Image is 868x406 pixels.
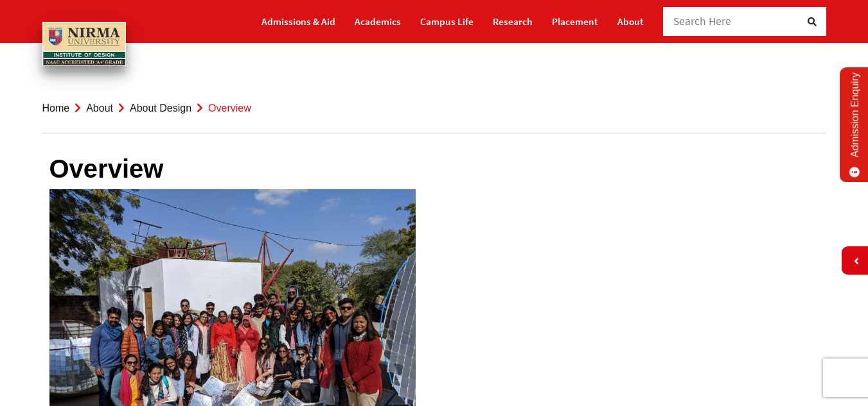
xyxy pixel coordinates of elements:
[42,103,70,114] a: Home
[86,103,113,114] a: About
[617,10,644,33] a: About
[49,153,819,184] h1: Overview
[42,22,126,66] img: main_logo
[420,10,474,33] a: Campus Life
[493,10,533,33] a: Research
[130,103,191,114] a: About Design
[552,10,598,33] a: Placement
[673,14,732,28] span: Search Here
[261,10,335,33] a: Admissions & Aid
[42,83,826,133] nav: breadcrumb
[355,10,401,33] a: Academics
[208,103,251,114] span: Overview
